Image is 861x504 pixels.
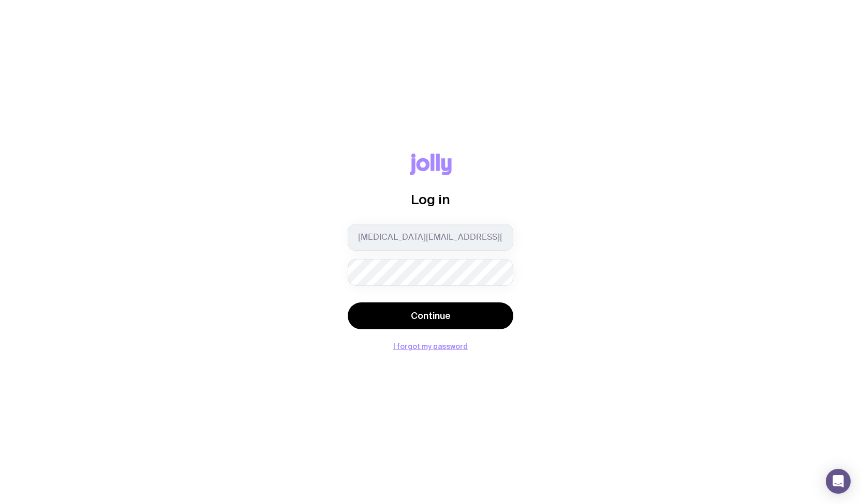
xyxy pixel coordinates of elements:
[348,302,513,329] button: Continue
[411,310,451,322] span: Continue
[826,469,851,494] div: Open Intercom Messenger
[411,192,450,207] span: Log in
[348,224,513,251] input: you@email.com
[393,342,468,350] button: I forgot my password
